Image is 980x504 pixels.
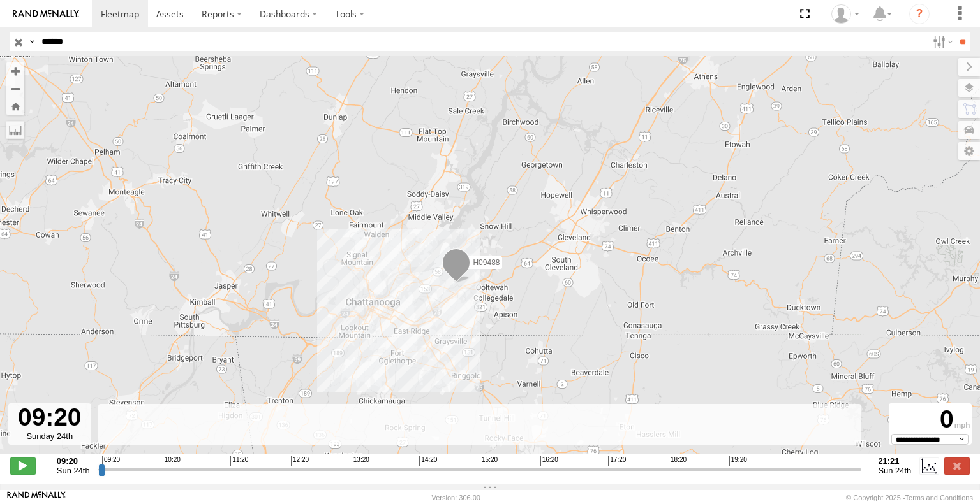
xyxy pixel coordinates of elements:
[27,32,37,51] label: Search Query
[13,10,79,18] img: rand-logo.svg
[909,4,930,24] i: ?
[291,456,309,466] span: 12:20
[944,457,970,474] label: Close
[473,258,500,267] span: H09488
[57,456,90,466] strong: 09:20
[540,456,558,466] span: 16:20
[163,456,181,466] span: 10:20
[10,457,36,474] label: Play/Stop
[891,405,970,433] div: 0
[352,456,369,466] span: 13:20
[419,456,437,466] span: 14:20
[827,4,864,24] div: Hector Serna
[6,97,24,115] button: Zoom Home
[878,466,911,475] span: Sun 24th Aug 2025
[57,466,90,475] span: Sun 24th Aug 2025
[6,80,24,97] button: Zoom out
[878,456,911,466] strong: 21:21
[846,494,973,501] div: © Copyright 2025 -
[6,62,24,80] button: Zoom in
[6,121,24,139] label: Measure
[729,456,747,466] span: 19:20
[230,456,248,466] span: 11:20
[958,142,980,160] label: Map Settings
[669,456,687,466] span: 18:20
[432,494,480,501] div: Version: 306.00
[480,456,498,466] span: 15:20
[102,456,120,466] span: 09:20
[608,456,626,466] span: 17:20
[905,494,973,501] a: Terms and Conditions
[7,491,66,504] a: Visit our Website
[928,32,955,51] label: Search Filter Options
